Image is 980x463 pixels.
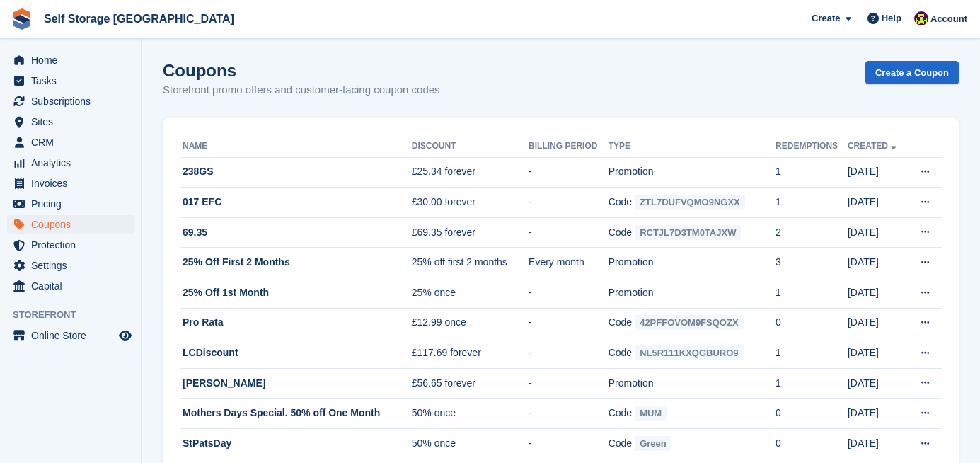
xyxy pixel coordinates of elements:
[914,11,928,25] img: Nicholas Williams
[7,132,134,152] a: menu
[776,188,848,218] td: 1
[7,194,134,214] a: menu
[31,276,116,296] span: Capital
[7,326,134,345] a: menu
[635,436,671,451] span: Green
[635,406,667,421] span: MUM
[412,278,529,309] td: 25% once
[412,399,529,429] td: 50% once
[7,173,134,193] a: menu
[180,188,412,218] td: 017 EFC
[31,215,116,234] span: Coupons
[31,173,116,193] span: Invoices
[7,50,134,70] a: menu
[776,399,848,429] td: 0
[31,153,116,173] span: Analytics
[848,157,908,188] td: [DATE]
[882,11,901,25] span: Help
[180,157,412,188] td: 238GS
[412,188,529,218] td: £30.00 forever
[31,235,116,255] span: Protection
[529,368,609,399] td: -
[848,278,908,309] td: [DATE]
[609,278,776,309] td: Promotion
[7,153,134,173] a: menu
[11,8,33,30] img: stora-icon-8386f47178a22dfd0bd8f6a31ec36ba5ce8667c1dd55bd0f319d3a0aa187defe.svg
[163,82,440,98] p: Storefront promo offers and customer-facing coupon codes
[776,338,848,369] td: 1
[776,429,848,459] td: 0
[635,195,745,210] span: ZTL7DUFVQMO9NGXX
[609,135,776,158] th: Type
[609,429,776,459] td: Code
[609,217,776,248] td: Code
[412,248,529,278] td: 25% off first 2 months
[930,12,967,26] span: Account
[609,188,776,218] td: Code
[635,345,743,360] span: NL5R111KXQGBURO9
[776,157,848,188] td: 1
[529,308,609,338] td: -
[163,61,440,80] h1: Coupons
[412,308,529,338] td: £12.99 once
[529,338,609,369] td: -
[31,194,116,214] span: Pricing
[412,338,529,369] td: £117.69 forever
[7,91,134,111] a: menu
[180,338,412,369] td: LCDiscount
[635,225,741,240] span: RCTJL7D3TM0TAJXW
[180,135,412,158] th: Name
[529,278,609,309] td: -
[529,248,609,278] td: Every month
[776,278,848,309] td: 1
[529,429,609,459] td: -
[7,256,134,275] a: menu
[776,308,848,338] td: 0
[848,248,908,278] td: [DATE]
[7,276,134,296] a: menu
[609,157,776,188] td: Promotion
[31,50,116,70] span: Home
[848,141,899,151] a: Created
[609,248,776,278] td: Promotion
[412,429,529,459] td: 50% once
[13,308,141,322] span: Storefront
[848,217,908,248] td: [DATE]
[180,217,412,248] td: 69.35
[7,112,134,132] a: menu
[848,368,908,399] td: [DATE]
[180,368,412,399] td: [PERSON_NAME]
[31,91,116,111] span: Subscriptions
[180,248,412,278] td: 25% Off First 2 Months
[7,215,134,234] a: menu
[180,278,412,309] td: 25% Off 1st Month
[848,429,908,459] td: [DATE]
[609,368,776,399] td: Promotion
[776,135,848,158] th: Redemptions
[848,188,908,218] td: [DATE]
[776,368,848,399] td: 1
[7,71,134,91] a: menu
[31,256,116,275] span: Settings
[412,157,529,188] td: £25.34 forever
[412,135,529,158] th: Discount
[865,61,959,84] a: Create a Coupon
[812,11,840,25] span: Create
[31,132,116,152] span: CRM
[609,338,776,369] td: Code
[848,308,908,338] td: [DATE]
[7,235,134,255] a: menu
[180,399,412,429] td: Mothers Days Special. 50% off One Month
[31,112,116,132] span: Sites
[180,308,412,338] td: Pro Rata
[529,157,609,188] td: -
[609,308,776,338] td: Code
[776,217,848,248] td: 2
[848,338,908,369] td: [DATE]
[529,217,609,248] td: -
[117,327,134,344] a: Preview store
[529,188,609,218] td: -
[38,7,240,30] a: Self Storage [GEOGRAPHIC_DATA]
[609,399,776,429] td: Code
[635,315,743,330] span: 42PFFOVOM9FSQOZX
